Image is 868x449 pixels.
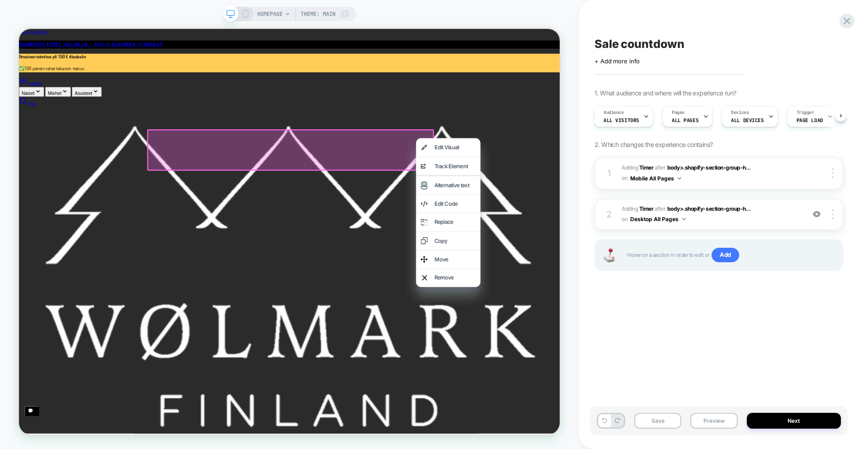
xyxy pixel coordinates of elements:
[554,302,609,313] div: Move
[35,77,69,90] button: Miehet
[622,214,627,224] span: on
[690,413,737,429] button: Preview
[672,117,698,123] span: ALL PAGES
[797,109,814,116] span: Trigger
[634,413,681,429] button: Save
[554,203,609,214] div: Alternative text
[604,206,613,222] div: 2
[600,248,618,262] img: Joystick
[630,173,681,184] button: Mobile All Pages
[594,37,684,51] span: Sale countdown
[301,7,335,21] span: Theme: MAIN
[536,300,545,315] img: move element
[747,413,841,429] button: Next
[832,168,834,178] img: close
[682,218,686,220] img: down arrow
[604,109,624,116] span: Audience
[813,210,821,218] img: crossed eye
[554,326,609,338] div: Remove
[536,201,545,216] img: visual edit
[712,248,739,262] span: Add
[655,205,666,212] span: AFTER
[639,164,654,171] b: Timer
[594,57,640,65] span: + Add more info
[536,250,545,265] img: replace element
[832,209,834,219] img: close
[627,248,833,262] span: Hover on a section in order to edit or
[672,109,684,116] span: Pages
[731,117,764,123] span: ALL DEVICES
[554,152,609,164] div: Edit Visual
[594,89,736,97] span: 1. What audience and where will the experience run?
[731,109,749,116] span: Devices
[630,213,686,225] button: Desktop All Pages
[536,151,545,165] img: visual edit
[604,117,639,123] span: All Visitors
[797,117,823,123] span: Page Load
[257,7,283,21] span: HOMEPAGE
[622,205,653,212] span: Adding
[622,164,653,171] span: Adding
[639,205,654,212] b: Timer
[536,275,545,290] img: copy element
[678,177,681,180] img: down arrow
[594,141,712,148] span: 2. Which changes the experience contains?
[604,165,613,181] div: 1
[71,77,110,90] button: Asusteet
[554,252,609,264] div: Replace
[554,277,609,288] div: Copy
[12,96,23,103] span: Hae
[655,164,666,171] span: AFTER
[538,324,544,339] img: remove element
[554,227,609,239] div: Edit Code
[554,177,609,189] div: Track Element
[622,173,627,183] span: on
[667,164,751,171] span: body>.shopify-section-group-h...
[536,226,545,241] img: edit code
[12,70,31,76] span: Valikko
[667,205,751,212] span: body>.shopify-section-group-h...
